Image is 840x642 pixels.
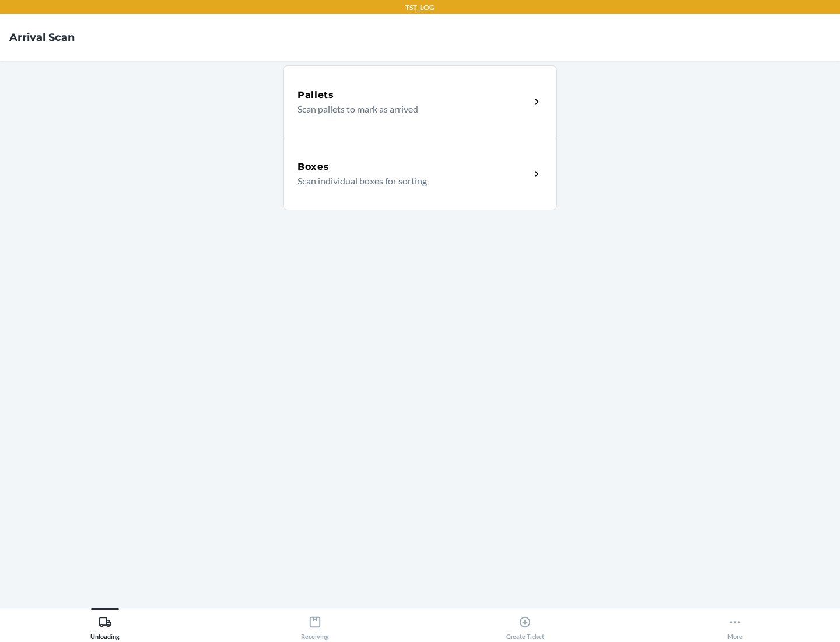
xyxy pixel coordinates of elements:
div: Receiving [301,611,329,640]
h5: Pallets [297,88,334,102]
div: Create Ticket [506,611,544,640]
h4: Arrival Scan [9,30,75,45]
button: Receiving [210,608,420,640]
div: Unloading [90,611,120,640]
p: Scan individual boxes for sorting [297,174,521,188]
div: More [727,611,743,640]
a: PalletsScan pallets to mark as arrived [283,65,557,138]
button: More [630,608,840,640]
button: Create Ticket [420,608,630,640]
a: BoxesScan individual boxes for sorting [283,138,557,210]
p: TST_LOG [405,2,435,13]
p: Scan pallets to mark as arrived [297,102,521,116]
h5: Boxes [297,160,330,174]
